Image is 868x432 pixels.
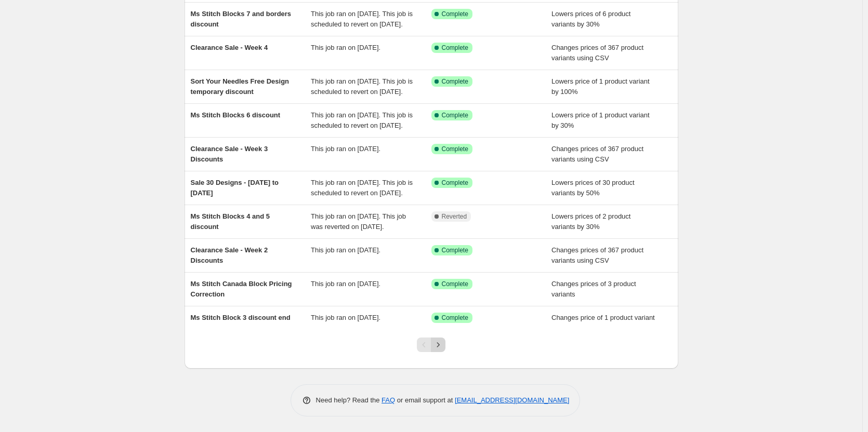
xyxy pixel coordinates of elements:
[442,280,468,288] span: Complete
[311,77,413,96] span: This job ran on [DATE]. This job is scheduled to revert on [DATE].
[311,10,413,28] span: This job ran on [DATE]. This job is scheduled to revert on [DATE].
[191,280,292,298] span: Ms Stitch Canada Block Pricing Correction
[442,212,467,221] span: Reverted
[191,44,268,51] span: Clearance Sale - Week 4
[395,396,455,404] span: or email support at
[442,10,468,18] span: Complete
[551,246,643,264] span: Changes prices of 367 product variants using CSV
[551,10,630,28] span: Lowers prices of 6 product variants by 30%
[455,396,569,404] a: [EMAIL_ADDRESS][DOMAIN_NAME]
[311,212,406,231] span: This job ran on [DATE]. This job was reverted on [DATE].
[311,145,380,153] span: This job ran on [DATE].
[191,179,279,197] span: Sale 30 Designs - [DATE] to [DATE]
[311,246,380,254] span: This job ran on [DATE].
[551,212,630,231] span: Lowers prices of 2 product variants by 30%
[442,314,468,322] span: Complete
[442,246,468,254] span: Complete
[551,111,650,129] span: Lowers price of 1 product variant by 30%
[191,212,270,231] span: Ms Stitch Blocks 4 and 5 discount
[551,179,635,197] span: Lowers prices of 30 product variants by 50%
[311,314,380,321] span: This job ran on [DATE].
[417,337,445,352] nav: Pagination
[442,77,468,86] span: Complete
[551,314,655,321] span: Changes price of 1 product variant
[191,246,268,264] span: Clearance Sale - Week 2 Discounts
[382,396,395,404] a: FAQ
[191,10,292,28] span: Ms Stitch Blocks 7 and borders discount
[551,145,643,163] span: Changes prices of 367 product variants using CSV
[191,314,291,321] span: Ms Stitch Block 3 discount end
[551,44,643,62] span: Changes prices of 367 product variants using CSV
[311,44,380,51] span: This job ran on [DATE].
[551,77,650,96] span: Lowers price of 1 product variant by 100%
[442,111,468,119] span: Complete
[551,280,636,298] span: Changes prices of 3 product variants
[311,179,413,197] span: This job ran on [DATE]. This job is scheduled to revert on [DATE].
[311,280,380,288] span: This job ran on [DATE].
[431,337,445,352] button: Next
[316,396,382,404] span: Need help? Read the
[442,145,468,153] span: Complete
[442,179,468,187] span: Complete
[191,111,281,119] span: Ms Stitch Blocks 6 discount
[442,44,468,52] span: Complete
[191,77,290,96] span: Sort Your Needles Free Design temporary discount
[191,145,268,163] span: Clearance Sale - Week 3 Discounts
[311,111,413,129] span: This job ran on [DATE]. This job is scheduled to revert on [DATE].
